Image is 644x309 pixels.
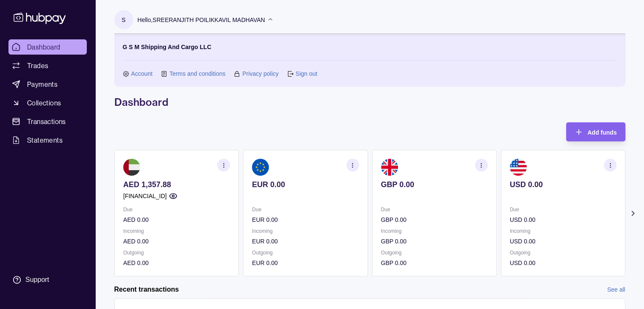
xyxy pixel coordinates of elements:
[123,248,230,257] p: Outgoing
[123,180,230,189] p: AED 1,357.88
[381,248,487,257] p: Outgoing
[123,215,230,224] p: AED 0.00
[122,15,125,25] p: S
[381,205,487,214] p: Due
[566,122,625,141] button: Add funds
[25,275,49,284] div: Support
[27,61,48,71] span: Trades
[509,205,616,214] p: Due
[381,237,487,246] p: GBP 0.00
[27,98,61,108] span: Collections
[252,248,359,257] p: Outgoing
[8,58,87,73] a: Trades
[381,215,487,224] p: GBP 0.00
[123,258,230,268] p: AED 0.00
[27,79,58,89] span: Payments
[27,42,61,52] span: Dashboard
[8,77,87,92] a: Payments
[252,226,359,236] p: Incoming
[509,180,616,189] p: USD 0.00
[509,248,616,257] p: Outgoing
[587,129,616,136] span: Add funds
[242,69,279,78] a: Privacy policy
[509,215,616,224] p: USD 0.00
[509,258,616,268] p: USD 0.00
[114,285,179,294] h2: Recent transactions
[252,180,359,189] p: EUR 0.00
[296,69,317,78] a: Sign out
[123,191,167,201] p: [FINANCIAL_ID]
[27,135,63,145] span: Statements
[8,39,87,55] a: Dashboard
[8,95,87,110] a: Collections
[381,226,487,236] p: Incoming
[27,116,66,127] span: Transactions
[252,237,359,246] p: EUR 0.00
[131,69,153,78] a: Account
[114,95,625,109] h1: Dashboard
[123,226,230,236] p: Incoming
[123,159,140,176] img: ae
[607,285,625,294] a: See all
[509,237,616,246] p: USD 0.00
[252,215,359,224] p: EUR 0.00
[123,237,230,246] p: AED 0.00
[169,69,225,78] a: Terms and conditions
[138,15,265,25] p: Hello, SREERANJITH POILIKKAVIL MADHAVAN
[509,159,526,176] img: us
[509,226,616,236] p: Incoming
[8,271,87,289] a: Support
[252,258,359,268] p: EUR 0.00
[252,205,359,214] p: Due
[8,132,87,148] a: Statements
[381,258,487,268] p: GBP 0.00
[123,42,211,52] p: G S M Shipping And Cargo LLC
[381,159,398,176] img: gb
[381,180,487,189] p: GBP 0.00
[123,205,230,214] p: Due
[252,159,269,176] img: eu
[8,114,87,129] a: Transactions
